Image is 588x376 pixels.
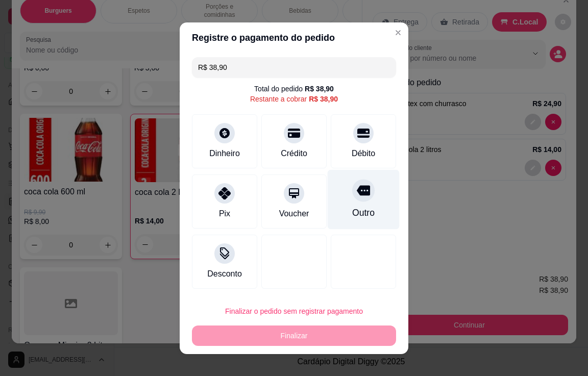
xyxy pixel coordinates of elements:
div: Débito [352,147,375,160]
div: R$ 38,90 [305,84,334,94]
div: R$ 38,90 [309,94,338,104]
div: Restante a cobrar [250,94,338,104]
div: Dinheiro [209,147,240,160]
button: Finalizar o pedido sem registrar pagamento [192,301,396,321]
button: Close [390,24,406,41]
div: Desconto [207,268,242,280]
div: Voucher [279,208,309,220]
div: Outro [352,206,375,219]
div: Total do pedido [254,84,334,94]
div: Crédito [281,147,307,160]
div: Pix [219,208,230,220]
header: Registre o pagamento do pedido [180,22,408,53]
input: Ex.: hambúrguer de cordeiro [198,57,390,78]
